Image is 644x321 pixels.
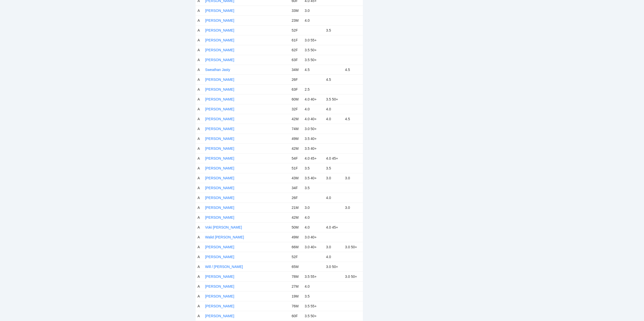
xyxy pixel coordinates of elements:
[196,84,203,94] td: A
[205,245,234,249] a: [PERSON_NAME]
[196,262,203,271] td: A
[303,114,324,124] td: 4.0 40+
[303,291,324,301] td: 3.5
[205,146,234,151] a: [PERSON_NAME]
[303,45,324,55] td: 3.5 50+
[290,301,303,311] td: 76M
[205,304,234,308] a: [PERSON_NAME]
[324,25,343,35] td: 3.5
[196,291,203,301] td: A
[290,193,303,203] td: 26F
[303,163,324,173] td: 3.5
[290,232,303,242] td: 49M
[343,271,363,281] td: 3.0 50+
[343,114,363,124] td: 4.5
[196,203,203,212] td: A
[196,153,203,163] td: A
[324,153,343,163] td: 4.0 45+
[205,97,234,101] a: [PERSON_NAME]
[196,242,203,252] td: A
[303,153,324,163] td: 4.0 45+
[290,75,303,84] td: 26F
[290,134,303,143] td: 49M
[290,35,303,45] td: 61F
[324,104,343,114] td: 4.0
[205,68,230,72] a: Sweathan Jasty
[205,87,234,91] a: [PERSON_NAME]
[343,203,363,212] td: 3.0
[290,94,303,104] td: 60M
[196,124,203,134] td: A
[290,311,303,321] td: 60F
[324,94,343,104] td: 3.5 50+
[303,212,324,222] td: 4.0
[196,25,203,35] td: A
[196,15,203,25] td: A
[196,173,203,183] td: A
[290,242,303,252] td: 66M
[324,163,343,173] td: 3.5
[196,183,203,193] td: A
[205,58,234,62] a: [PERSON_NAME]
[290,163,303,173] td: 51F
[324,242,343,252] td: 3.0
[290,212,303,222] td: 42M
[205,235,244,239] a: Walid [PERSON_NAME]
[196,212,203,222] td: A
[290,271,303,281] td: 78M
[303,271,324,281] td: 3.5 55+
[290,45,303,55] td: 62F
[324,75,343,84] td: 4.5
[290,203,303,212] td: 21M
[196,134,203,143] td: A
[303,134,324,143] td: 3.5 40+
[290,262,303,271] td: 65M
[205,156,234,160] a: [PERSON_NAME]
[205,314,234,318] a: [PERSON_NAME]
[205,166,234,170] a: [PERSON_NAME]
[290,291,303,301] td: 19M
[324,262,343,271] td: 3.0 50+
[303,301,324,311] td: 3.5 55+
[196,94,203,104] td: A
[196,114,203,124] td: A
[303,232,324,242] td: 3.0 40+
[205,294,234,298] a: [PERSON_NAME]
[324,173,343,183] td: 3.0
[205,117,234,121] a: [PERSON_NAME]
[303,94,324,104] td: 4.0 40+
[290,124,303,134] td: 74M
[324,222,343,232] td: 4.0 45+
[324,252,343,262] td: 4.0
[205,206,234,210] a: [PERSON_NAME]
[196,104,203,114] td: A
[290,104,303,114] td: 32F
[205,215,234,219] a: [PERSON_NAME]
[196,75,203,84] td: A
[290,143,303,153] td: 42M
[290,84,303,94] td: 63F
[196,193,203,203] td: A
[303,6,324,15] td: 3.0
[303,55,324,65] td: 3.5 50+
[196,271,203,281] td: A
[196,232,203,242] td: A
[205,284,234,288] a: [PERSON_NAME]
[196,222,203,232] td: A
[205,176,234,180] a: [PERSON_NAME]
[303,242,324,252] td: 3.0 40+
[343,173,363,183] td: 3.0
[205,18,234,22] a: [PERSON_NAME]
[196,55,203,65] td: A
[205,9,234,13] a: [PERSON_NAME]
[343,242,363,252] td: 3.0 50+
[196,311,203,321] td: A
[196,143,203,153] td: A
[196,281,203,291] td: A
[205,28,234,32] a: [PERSON_NAME]
[303,65,324,75] td: 4.5
[290,15,303,25] td: 23M
[303,104,324,114] td: 4.0
[196,65,203,75] td: A
[205,255,234,259] a: [PERSON_NAME]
